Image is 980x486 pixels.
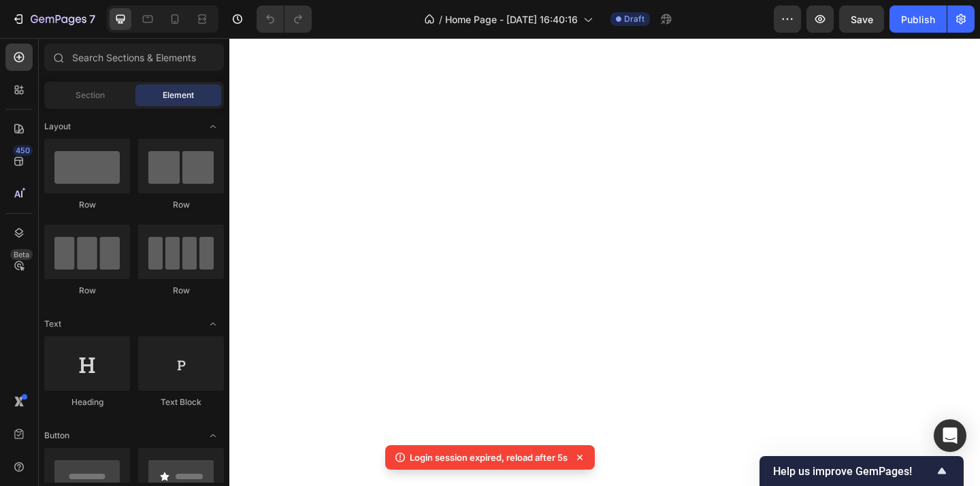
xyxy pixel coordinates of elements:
span: Help us improve GemPages! [773,465,934,478]
div: Publish [901,12,935,27]
span: Toggle open [202,116,224,137]
span: Toggle open [202,313,224,335]
div: Open Intercom Messenger [934,419,966,452]
iframe: Design area [229,38,980,486]
button: 7 [5,5,101,33]
span: Layout [44,120,71,133]
span: Text [44,318,61,330]
input: Search Sections & Elements [44,44,224,71]
div: Row [44,285,130,297]
span: Draft [624,13,644,25]
span: Button [44,430,69,442]
span: Element [163,89,194,101]
div: Text Block [138,396,224,408]
span: Toggle open [202,425,224,447]
button: Show survey - Help us improve GemPages! [773,463,950,479]
div: Row [138,199,224,211]
div: Row [44,199,130,211]
div: Row [138,285,224,297]
div: Undo/Redo [257,5,312,33]
span: Home Page - [DATE] 16:40:16 [445,12,578,27]
p: Login session expired, reload after 5s [410,451,568,464]
div: Beta [10,249,33,260]
div: 450 [13,145,33,156]
span: / [439,12,442,27]
div: Heading [44,396,130,408]
button: Save [839,5,884,33]
button: Publish [889,5,947,33]
span: Save [851,14,873,25]
p: 7 [89,11,95,27]
span: Section [76,89,105,101]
